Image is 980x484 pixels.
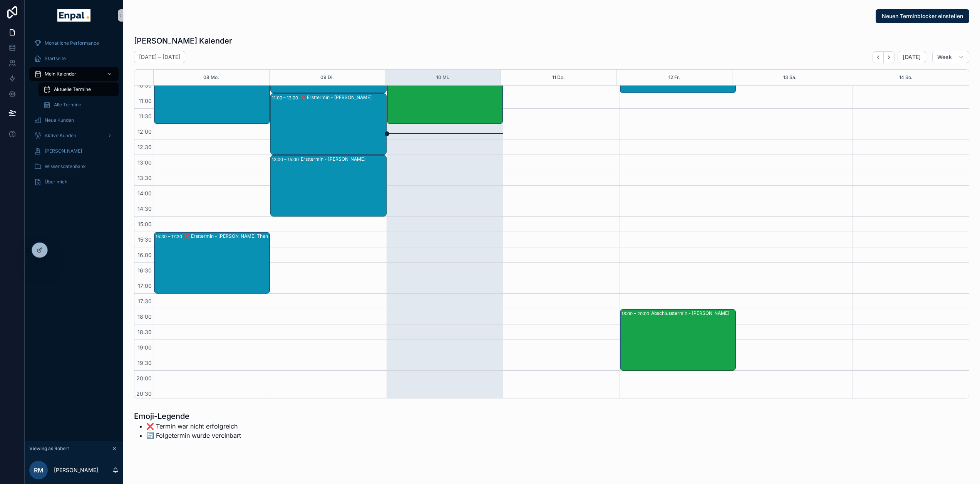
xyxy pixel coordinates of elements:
h1: [PERSON_NAME] Kalender [134,35,232,46]
span: Monatliche Performance [45,40,99,46]
button: 09 Di. [320,70,334,85]
span: Viewing as Robert [29,445,69,452]
span: Über mich [45,179,67,185]
h2: [DATE] – [DATE] [139,53,180,61]
div: 11:00 – 13:00 [272,94,300,102]
button: 14 So. [899,70,913,85]
span: Aktuelle Termine [54,86,91,92]
span: 14:30 [136,205,154,212]
span: 17:30 [136,298,154,304]
button: Week [932,51,969,63]
span: Aktive Kunden [45,133,76,139]
a: Monatliche Performance [29,36,119,50]
li: 🔄️ Folgetermin wurde vereinbart [146,431,241,440]
div: 13:00 – 15:00 [272,156,301,163]
button: [DATE] [898,51,926,63]
div: 18:00 – 20:00Abschlusstermin - [PERSON_NAME] [620,309,735,370]
img: App logo [57,9,90,22]
div: 15:30 – 17:30 [156,233,184,240]
a: [PERSON_NAME] [29,144,119,158]
a: Wissensdatenbank [29,160,119,173]
span: 17:00 [136,282,154,289]
span: Neuen Terminblocker einstellen [882,12,963,20]
button: Back [873,51,884,63]
span: 20:00 [134,375,154,381]
button: 13 Sa. [783,70,797,85]
span: 16:00 [136,252,154,258]
button: Next [884,51,895,63]
a: Aktuelle Termine [39,82,119,96]
span: 19:30 [136,360,154,366]
p: [PERSON_NAME] [54,466,98,474]
a: Neue Kunden [29,113,119,127]
div: 15:30 – 17:30❌ Ersttermin - [PERSON_NAME] Then [154,232,270,293]
div: ❌ Ersttermin - [PERSON_NAME] [300,94,385,101]
a: Über mich [29,175,119,189]
button: 10 Mi. [436,70,449,85]
div: Abschlusstermin - [PERSON_NAME] [651,310,735,316]
a: Mein Kalender [29,67,119,81]
button: 11 Do. [552,70,565,85]
div: scrollable content [25,31,123,199]
span: 20:30 [134,390,154,397]
button: 08 Mo. [203,70,219,85]
span: 12:00 [136,128,154,135]
div: 11:00 – 13:00❌ Ersttermin - [PERSON_NAME] [271,94,386,155]
div: Ersttermin - [PERSON_NAME] [301,156,385,162]
span: [DATE] [903,54,921,61]
div: 10:00 – 12:00🔄️ Ersttermin - [PERSON_NAME] [154,63,270,124]
div: 13:00 – 15:00Ersttermin - [PERSON_NAME] [271,155,386,216]
span: Startseite [45,55,66,62]
span: Alle Termine [54,102,81,108]
a: Startseite [29,52,119,66]
h1: Emoji-Legende [134,411,241,422]
span: 16:30 [136,267,154,274]
div: 10:00 – 12:00Abschlusstermin - [PERSON_NAME] [387,63,503,124]
span: Wissensdatenbank [45,163,86,170]
span: 19:00 [136,344,154,351]
span: 13:00 [136,159,154,166]
span: Neue Kunden [45,117,74,123]
span: Mein Kalender [45,71,76,77]
span: RM [34,466,44,475]
span: 15:30 [136,236,154,243]
span: [PERSON_NAME] [45,148,82,154]
span: 18:30 [136,329,154,335]
span: Week [937,54,952,61]
li: ❌ Termin war nicht erfolgreich [146,422,241,431]
div: ❌ Ersttermin - [PERSON_NAME] Then [184,233,269,239]
span: 10:30 [136,82,154,89]
span: 15:00 [136,221,154,227]
span: 14:00 [136,190,154,197]
span: 18:00 [136,313,154,320]
button: 12 Fr. [668,70,680,85]
span: 11:30 [137,113,154,119]
button: Neuen Terminblocker einstellen [876,9,969,23]
span: 12:30 [136,144,154,150]
span: 11:00 [137,97,154,104]
a: Alle Termine [39,98,119,112]
div: 18:00 – 20:00 [622,310,651,318]
span: 13:30 [136,175,154,181]
a: Aktive Kunden [29,129,119,143]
